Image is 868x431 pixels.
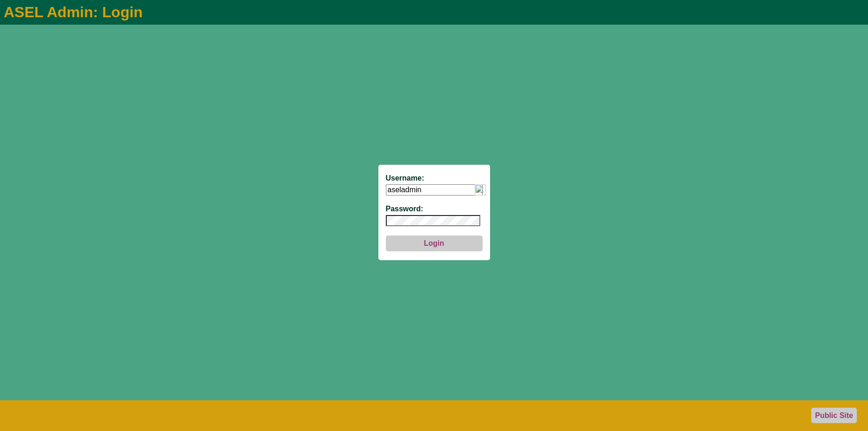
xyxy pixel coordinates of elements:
[4,4,864,21] h1: ASEL Admin: Login
[386,205,483,213] label: Password:
[475,184,486,195] img: logo-new.svg
[386,236,483,251] button: Login
[811,408,857,423] a: Public Site
[386,174,483,182] label: Username:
